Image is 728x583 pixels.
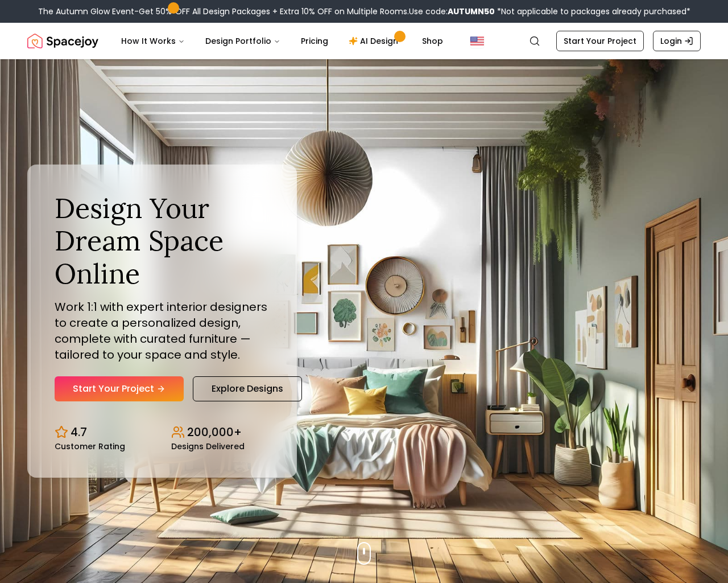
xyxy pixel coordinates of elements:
a: Start Your Project [55,376,184,401]
a: Pricing [292,30,337,52]
div: Design stats [55,415,270,450]
p: 200,000+ [187,424,242,440]
small: Customer Rating [55,442,125,450]
nav: Main [112,30,452,52]
button: Design Portfolio [196,30,289,52]
h1: Design Your Dream Space Online [55,192,270,290]
a: Login [653,31,701,51]
a: Start Your Project [556,31,644,51]
span: *Not applicable to packages already purchased* [495,6,690,17]
small: Designs Delivered [171,442,245,450]
a: AI Design [340,30,411,52]
a: Spacejoy [27,30,98,52]
div: The Autumn Glow Event-Get 50% OFF All Design Packages + Extra 10% OFF on Multiple Rooms. [38,6,690,17]
nav: Global [27,23,701,59]
a: Shop [413,30,452,52]
b: AUTUMN50 [448,6,495,17]
img: United States [470,34,484,48]
p: Work 1:1 with expert interior designers to create a personalized design, complete with curated fu... [55,299,270,363]
p: 4.7 [71,424,87,440]
span: Use code: [409,6,495,17]
img: Spacejoy Logo [27,30,98,52]
a: Explore Designs [193,376,302,401]
button: How It Works [112,30,194,52]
